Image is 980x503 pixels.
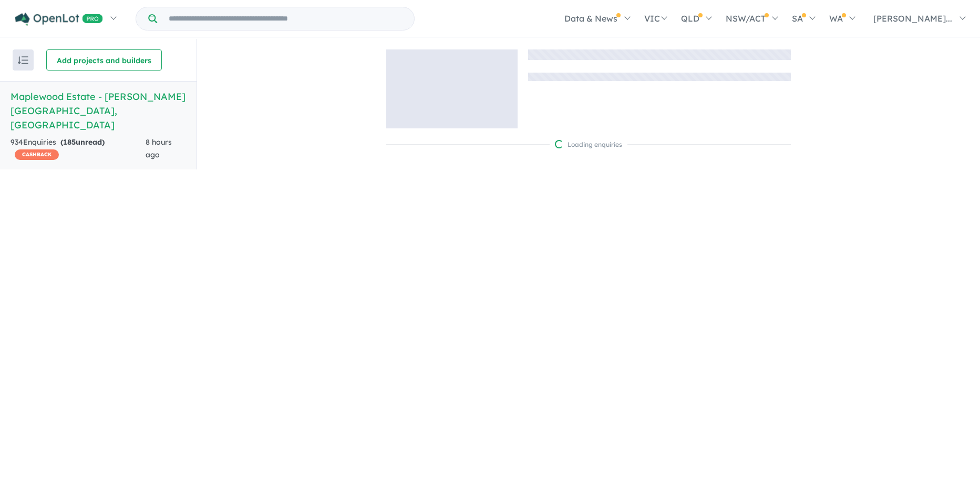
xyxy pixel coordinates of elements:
span: [PERSON_NAME]... [873,13,952,24]
span: 185 [63,137,76,147]
div: Loading enquiries [555,139,622,150]
h5: Maplewood Estate - [PERSON_NAME][GEOGRAPHIC_DATA] , [GEOGRAPHIC_DATA] [11,89,186,132]
span: CASHBACK [15,149,59,160]
button: Add projects and builders [46,49,162,71]
input: Try estate name, suburb, builder or developer [159,7,412,30]
strong: ( unread) [60,137,105,147]
span: 8 hours ago [146,137,172,159]
div: 934 Enquir ies [11,136,146,162]
img: sort.svg [18,56,28,64]
img: Openlot PRO Logo White [15,13,103,26]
